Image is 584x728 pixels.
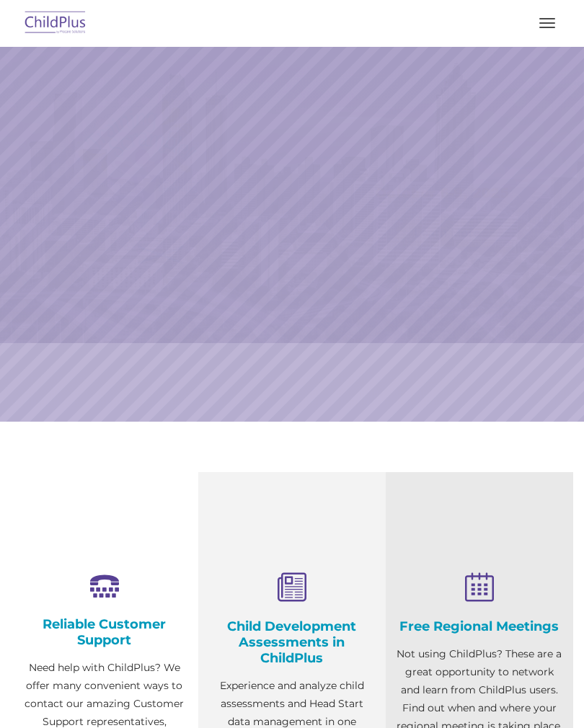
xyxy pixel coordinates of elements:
[209,618,375,666] h4: Child Development Assessments in ChildPlus
[397,221,497,247] a: Learn More
[397,618,562,634] h4: Free Regional Meetings
[22,616,187,648] h4: Reliable Customer Support
[22,6,89,40] img: ChildPlus by Procare Solutions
